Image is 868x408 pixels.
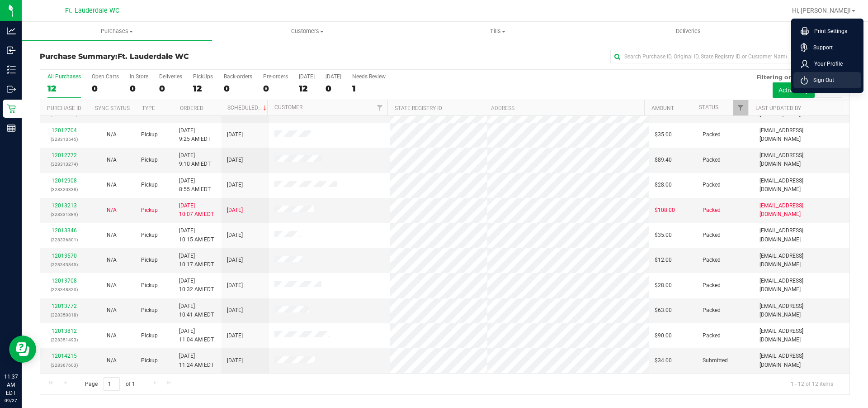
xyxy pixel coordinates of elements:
span: Packed [703,130,721,139]
div: Needs Review [352,73,386,80]
span: Packed [703,256,721,264]
button: N/A [107,130,117,139]
span: Pickup [141,256,158,264]
div: PickUps [193,73,213,80]
input: 1 [104,377,120,391]
span: [DATE] [227,130,243,139]
span: Packed [703,206,721,215]
span: [DATE] [227,156,243,164]
span: Not Applicable [107,282,117,288]
button: N/A [107,181,117,189]
span: $28.00 [655,281,672,290]
button: N/A [107,231,117,240]
a: Purchases [22,22,212,41]
div: 0 [130,83,148,94]
span: Not Applicable [107,357,117,364]
span: [DATE] 9:10 AM EDT [179,151,211,168]
a: 12013812 [52,328,77,334]
span: [EMAIL_ADDRESS][DOMAIN_NAME] [759,277,844,294]
a: Filter [373,100,387,115]
span: [EMAIL_ADDRESS][DOMAIN_NAME] [759,151,844,168]
a: 12012908 [52,178,77,184]
span: [DATE] [227,231,243,240]
span: $90.00 [655,331,672,340]
span: Packed [703,281,721,290]
span: [EMAIL_ADDRESS][DOMAIN_NAME] [759,252,844,269]
span: Customers [212,27,402,35]
span: Tills [403,27,592,35]
span: [DATE] 11:24 AM EDT [179,352,214,369]
span: Not Applicable [107,232,117,238]
span: 1 - 12 of 12 items [783,377,840,391]
a: Scheduled [227,105,269,111]
p: (328367603) [46,361,82,370]
button: N/A [107,281,117,290]
span: Packed [703,306,721,315]
span: Ft. Lauderdale WC [118,52,189,61]
span: Support [808,43,833,52]
div: 1 [352,83,386,94]
a: 12012704 [52,127,77,134]
span: Pickup [141,181,158,189]
div: [DATE] [299,73,315,80]
a: Last Updated By [755,105,801,111]
span: Pickup [141,231,158,240]
span: Packed [703,231,721,240]
span: Pickup [141,156,158,164]
div: Pre-orders [263,73,288,80]
span: [DATE] 10:07 AM EDT [179,202,214,219]
a: 12013708 [52,278,77,284]
inline-svg: Inbound [7,46,16,55]
input: Search Purchase ID, Original ID, State Registry ID or Customer Name... [610,50,791,63]
span: Not Applicable [107,131,117,138]
div: In Store [130,73,148,80]
span: Pickup [141,331,158,340]
p: (328313274) [46,160,82,168]
a: State Registry ID [395,105,442,111]
div: 0 [263,83,288,94]
button: N/A [107,306,117,315]
p: (328350818) [46,311,82,319]
span: Packed [703,181,721,189]
a: Amount [651,105,674,111]
div: 0 [224,83,252,94]
span: Not Applicable [107,157,117,163]
a: 12013213 [52,202,77,209]
a: Filter [733,100,748,115]
div: 0 [159,83,182,94]
span: $35.00 [655,231,672,240]
span: $108.00 [655,206,675,215]
li: Sign Out [793,72,861,88]
inline-svg: Outbound [7,85,16,94]
span: $35.00 [655,130,672,139]
span: [EMAIL_ADDRESS][DOMAIN_NAME] [759,177,844,194]
inline-svg: Retail [7,104,16,113]
span: [DATE] [227,356,243,365]
div: 0 [325,83,341,94]
p: 09/27 [4,397,18,404]
a: 12013570 [52,253,77,259]
span: $89.40 [655,156,672,164]
div: Back-orders [224,73,252,80]
div: 12 [47,83,81,94]
span: [DATE] 8:55 AM EDT [179,177,211,194]
span: Filtering on status: [756,73,815,81]
span: Hi, [PERSON_NAME]! [792,7,851,14]
span: Not Applicable [107,257,117,263]
span: Pickup [141,306,158,315]
inline-svg: Analytics [7,26,16,35]
inline-svg: Reports [7,124,16,133]
button: N/A [107,256,117,264]
p: (328313545) [46,135,82,144]
div: All Purchases [47,73,81,80]
span: Packed [703,156,721,164]
span: [DATE] 10:32 AM EDT [179,277,214,294]
span: [DATE] [227,206,243,215]
div: Deliveries [159,73,182,80]
span: Packed [703,331,721,340]
span: Sign Out [808,76,834,85]
span: $12.00 [655,256,672,264]
p: (328336801) [46,235,82,244]
a: Deliveries [593,22,783,41]
span: [EMAIL_ADDRESS][DOMAIN_NAME] [759,352,844,369]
